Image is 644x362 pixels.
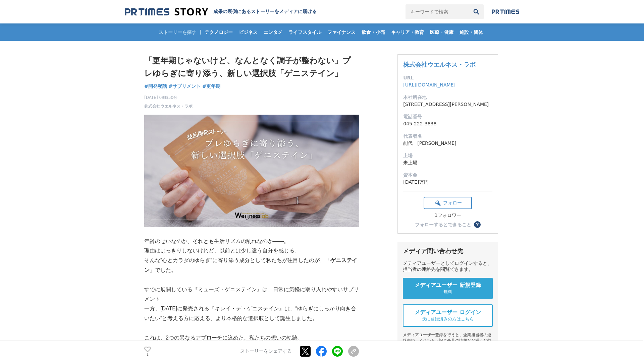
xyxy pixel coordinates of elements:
[403,260,493,273] div: メディアユーザーとしてログインすると、担当者の連絡先を閲覧できます。
[403,61,476,68] a: 株式会社ウエルネス・ラボ
[125,7,208,16] img: 成果の裏側にあるストーリーをメディアに届ける
[144,285,359,304] p: すでに展開している『ミューズ・ゲニステイン』は、日常に気軽に取り入れやすいサプリメント。
[457,23,486,41] a: 施設・団体
[403,101,492,108] dd: [STREET_ADDRESS][PERSON_NAME]
[144,95,193,101] span: [DATE] 09時50分
[359,23,388,41] a: 飲食・小売
[424,213,472,219] div: 1フォロワー
[388,29,427,35] span: キャリア・教育
[236,23,260,41] a: ビジネス
[144,83,167,90] a: #開発秘話
[359,29,388,35] span: 飲食・小売
[427,29,456,35] span: 医療・健康
[286,23,324,41] a: ライフスタイル
[403,94,492,101] dt: 本社所在地
[403,152,492,159] dt: 上場
[213,9,317,15] h2: 成果の裏側にあるストーリーをメディアに届ける
[144,333,359,343] p: これは、2つの異なるアプローチに込めた、私たちの想いの軌跡。
[403,159,492,166] dd: 未上場
[144,256,359,275] p: そんな“心とカラダのゆらぎ”に寄り添う成分として私たちが注目したのが、「 」でした。
[240,349,292,355] p: ストーリーをシェアする
[144,257,357,273] strong: ゲニステイン
[415,222,471,227] div: フォローするとできること
[325,29,358,35] span: ファイナンス
[403,179,492,186] dd: [DATE]万円
[427,23,456,41] a: 医療・健康
[125,7,317,16] a: 成果の裏側にあるストーリーをメディアに届ける 成果の裏側にあるストーリーをメディアに届ける
[422,316,474,322] span: 既に登録済みの方はこちら
[424,197,472,209] button: フォロー
[469,4,484,19] button: 検索
[403,278,493,299] a: メディアユーザー 新規登録 無料
[403,140,492,147] dd: 能代 [PERSON_NAME]
[261,29,285,35] span: エンタメ
[403,74,492,81] dt: URL
[403,113,492,120] dt: 電話番号
[403,304,493,327] a: メディアユーザー ログイン 既に登録済みの方はこちら
[475,222,480,227] span: ？
[144,353,151,356] p: 1
[388,23,427,41] a: キャリア・教育
[144,103,193,109] a: 株式会社ウエルネス・ラボ
[415,309,481,316] span: メディアユーザー ログイン
[474,221,481,228] button: ？
[144,304,359,323] p: 一方、[DATE]に発売される『キレイ・デ・ゲニステイン』は、“ゆらぎにしっかり向き合いたい”と考える方に応える、より本格的な選択肢として誕生しました。
[261,23,285,41] a: エンタメ
[406,4,469,19] input: キーワードで検索
[169,83,201,90] a: #サプリメント
[202,23,235,41] a: テクノロジー
[202,83,220,90] a: #更年期
[169,83,201,89] span: #サプリメント
[403,247,493,255] div: メディア問い合わせ先
[144,246,359,256] p: 理由ははっきりしないけれど、以前とは少し違う自分を感じる。
[443,289,452,295] span: 無料
[457,29,486,35] span: 施設・団体
[492,9,519,14] img: prtimes
[144,54,359,80] h1: 「更年期じゃないけど、なんとなく調子が整わない」プレゆらぎに寄り添う、新しい選択肢「ゲニステイン」
[403,120,492,127] dd: 045-222-3838
[403,133,492,140] dt: 代表者名
[325,23,358,41] a: ファイナンス
[236,29,260,35] span: ビジネス
[202,29,235,35] span: テクノロジー
[144,237,359,246] p: 年齢のせいなのか、それとも生活リズムの乱れなのか――。
[415,282,481,289] span: メディアユーザー 新規登録
[286,29,324,35] span: ライフスタイル
[403,82,455,87] a: [URL][DOMAIN_NAME]
[403,332,493,361] div: メディアユーザー登録を行うと、企業担当者の連絡先や、イベント・記者会見の情報など様々な特記情報を閲覧できます。 ※内容はストーリー・プレスリリースにより異なります。
[403,172,492,179] dt: 資本金
[202,83,220,89] span: #更年期
[144,115,359,227] img: thumbnail_b0089fe0-73f0-11f0-aab0-07febd24d75d.png
[144,83,167,89] span: #開発秘話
